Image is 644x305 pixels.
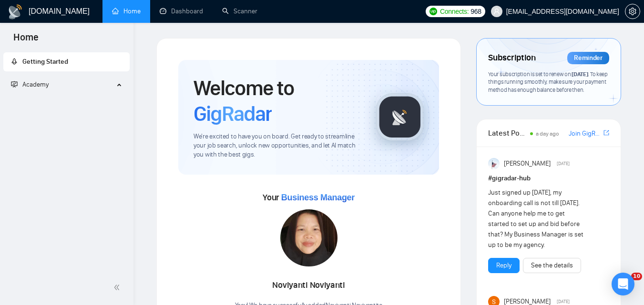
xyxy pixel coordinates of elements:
[523,258,581,273] button: See the details
[488,70,607,93] span: Your subscription is set to renew on . To keep things running smoothly, make sure your payment me...
[376,93,424,141] img: gigradar-logo.png
[625,4,640,19] button: setting
[603,129,609,137] span: export
[488,127,527,139] span: Latest Posts from the GigRadar Community
[488,158,500,169] img: Anisuzzaman Khan
[194,75,361,127] h1: Welcome to
[625,8,640,15] span: setting
[11,80,49,89] span: Academy
[488,50,535,66] span: Subscription
[281,193,355,202] span: Business Manager
[557,159,570,168] span: [DATE]
[625,8,640,15] a: setting
[11,81,18,88] span: fund-projection-screen
[112,7,141,15] a: homeHome
[235,277,383,294] div: Noviyanti Noviyanti
[22,80,49,89] span: Academy
[488,258,520,273] button: Reply
[569,128,602,139] a: Join GigRadar Slack Community
[222,7,257,15] a: searchScanner
[263,192,355,203] span: Your
[631,273,642,280] span: 10
[3,52,130,71] li: Getting Started
[6,30,46,50] span: Home
[496,260,511,271] a: Reply
[531,260,573,271] a: See the details
[488,187,585,250] div: Just signed up [DATE], my onboarding call is not till [DATE]. Can anyone help me to get started t...
[440,6,469,17] span: Connects:
[567,52,609,64] div: Reminder
[194,132,361,159] span: We're excited to have you on board. Get ready to streamline your job search, unlock new opportuni...
[160,7,203,15] a: dashboardDashboard
[113,283,123,292] span: double-left
[8,4,23,20] img: logo
[536,130,559,137] span: a day ago
[280,209,337,266] img: 1700835522379-IMG-20231107-WA0007.jpg
[603,128,609,138] a: export
[22,58,68,66] span: Getting Started
[488,173,609,184] h1: # gigradar-hub
[572,70,588,78] span: [DATE]
[493,8,500,15] span: user
[11,58,18,65] span: rocket
[612,273,634,295] div: Open Intercom Messenger
[194,101,272,127] span: GigRadar
[429,8,437,15] img: upwork-logo.png
[470,6,481,17] span: 968
[504,158,551,169] span: [PERSON_NAME]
